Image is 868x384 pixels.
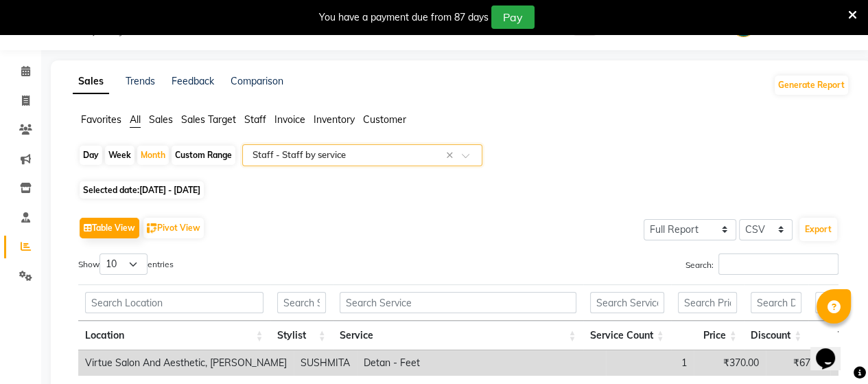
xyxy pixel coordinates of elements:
[149,113,173,126] span: Sales
[810,329,854,370] iframe: chat widget
[694,350,766,376] td: ₹370.00
[80,181,204,199] span: Selected date:
[85,292,263,313] input: Search Location
[277,292,326,313] input: Search Stylist
[78,321,270,350] th: Location: activate to sort column ascending
[143,218,204,238] button: Pivot View
[446,148,458,163] span: Clear all
[244,113,266,126] span: Staff
[137,146,169,165] div: Month
[126,75,155,87] a: Trends
[583,321,671,350] th: Service Count: activate to sort column ascending
[294,350,357,376] td: SUSHMITA
[314,113,355,126] span: Inventory
[590,292,664,313] input: Search Service Count
[105,146,134,165] div: Week
[139,185,200,195] span: [DATE] - [DATE]
[319,10,489,25] div: You have a payment due from 87 days
[799,218,837,241] button: Export
[751,292,802,313] input: Search Discount
[270,321,333,350] th: Stylist: activate to sort column ascending
[172,75,214,87] a: Feedback
[81,113,121,126] span: Favorites
[231,75,283,87] a: Comparison
[685,253,838,275] label: Search:
[130,113,141,126] span: All
[744,321,809,350] th: Discount: activate to sort column ascending
[357,350,606,376] td: Detan - Feet
[274,113,305,126] span: Invoice
[80,218,139,238] button: Table View
[718,253,838,275] input: Search:
[80,146,102,165] div: Day
[333,321,583,350] th: Service: activate to sort column ascending
[491,5,535,29] button: Pay
[678,292,737,313] input: Search Price
[671,321,744,350] th: Price: activate to sort column ascending
[99,253,148,275] select: Showentries
[147,223,157,234] img: pivot.png
[73,69,109,94] a: Sales
[181,113,236,126] span: Sales Target
[78,253,174,275] label: Show entries
[172,146,235,165] div: Custom Range
[363,113,406,126] span: Customer
[606,350,694,376] td: 1
[815,292,866,313] input: Search Tax
[766,350,830,376] td: ₹67.64
[775,76,848,95] button: Generate Report
[340,292,576,313] input: Search Service
[78,350,294,376] td: Virtue Salon And Aesthetic, [PERSON_NAME]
